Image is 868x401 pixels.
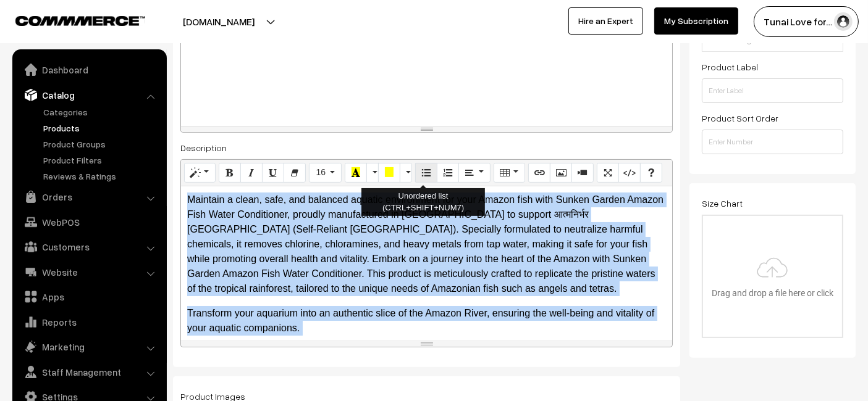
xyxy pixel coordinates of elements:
a: Orders [15,186,162,208]
a: COMMMERCE [15,12,124,27]
label: Description [180,141,227,154]
a: Hire an Expert [568,7,643,35]
label: Size Chart [702,197,743,210]
button: Video [571,163,594,183]
button: Full Screen [597,163,619,183]
a: Reviews & Ratings [40,170,162,183]
div: resize [181,341,672,347]
button: Table [494,163,525,183]
div: Unordered list (CTRL+SHIFT+NUM7) [361,188,485,216]
button: Tunai Love for… [754,6,859,37]
label: Product Sort Order [702,112,778,125]
a: Reports [15,311,162,333]
a: Categories [40,105,162,118]
button: [DOMAIN_NAME] [140,6,298,37]
a: Product Filters [40,154,162,167]
a: Dashboard [15,59,162,81]
button: Italic (CTRL+I) [240,163,263,183]
button: Bold (CTRL+B) [219,163,241,183]
input: Enter Number [702,130,843,154]
button: Code View [618,163,641,183]
img: COMMMERCE [15,16,145,25]
button: More Color [366,163,379,183]
label: Product Label [702,60,758,73]
a: Marketing [15,336,162,358]
button: Ordered list (CTRL+SHIFT+NUM8) [437,163,459,183]
a: My Subscription [654,7,738,35]
a: Customers [15,236,162,258]
button: Paragraph [458,163,490,183]
button: More Color [400,163,412,183]
a: Catalog [15,84,162,106]
button: Help [640,163,662,183]
button: Remove Font Style (CTRL+\) [284,163,306,183]
span: 16 [316,167,326,177]
a: Product Groups [40,138,162,151]
button: Link (CTRL+K) [528,163,550,183]
button: Style [184,163,216,183]
input: Enter Label [702,78,843,103]
button: Background Color [378,163,400,183]
button: Picture [550,163,572,183]
a: WebPOS [15,211,162,233]
p: Transform your aquarium into an authentic slice of the Amazon River, ensuring the well-being and ... [187,306,666,336]
p: Maintain a clean, safe, and balanced aquatic environment for your Amazon fish with Sunken Garden ... [187,192,666,296]
a: Staff Management [15,361,162,383]
img: user [834,12,853,31]
div: resize [181,126,672,132]
a: Apps [15,286,162,308]
button: Unordered list (CTRL+SHIFT+NUM7) [415,163,437,183]
a: Website [15,261,162,283]
a: Products [40,122,162,134]
button: Underline (CTRL+U) [262,163,284,183]
button: Font Size [309,163,342,183]
button: Recent Color [345,163,367,183]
